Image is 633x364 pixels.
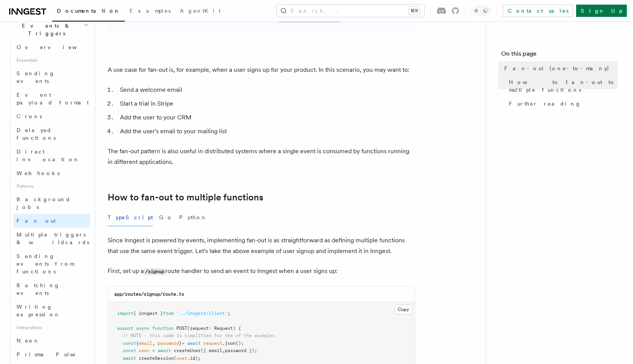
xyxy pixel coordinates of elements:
[163,311,174,316] span: from
[187,341,201,346] span: await
[52,2,125,22] a: Documentation
[236,341,244,346] span: ();
[108,209,153,226] button: TypeScript
[509,78,618,94] span: How to fan-out to multiple functions
[222,348,225,353] span: ,
[159,209,173,226] button: Go
[503,5,573,17] a: Contact sales
[187,356,201,361] span: .id);
[6,19,90,40] button: Events & Triggers
[152,326,174,331] span: function
[13,214,90,228] a: Fan out
[17,149,80,162] span: Direct invocation
[174,348,201,353] span: createUser
[123,341,136,346] span: const
[152,341,155,346] span: ,
[472,6,490,15] button: Toggle dark mode
[209,326,211,331] span: :
[13,166,90,180] a: Webhooks
[125,2,175,21] a: Examples
[13,40,90,54] a: Overview
[13,180,90,192] span: Patterns
[13,123,90,145] a: Delayed functions
[158,348,171,353] span: await
[108,65,415,75] p: A use case for fan-out is, for example, when a user signs up for your product. In this scenario, ...
[176,326,187,331] span: POST
[13,347,90,361] a: Prisma Pulse
[136,341,139,346] span: {
[409,7,420,15] kbd: ⌘K
[139,341,152,346] span: email
[123,356,136,361] span: await
[17,170,60,176] span: Webhooks
[17,304,60,318] span: Writing expression
[13,54,90,66] span: Essentials
[123,348,136,353] span: const
[17,218,56,224] span: Fan out
[576,5,627,17] a: Sign Up
[13,192,90,214] a: Background jobs
[130,8,171,14] span: Examples
[13,300,90,321] a: Writing expression
[506,75,618,97] a: How to fan-out to multiple functions
[506,97,618,111] a: Further reading
[176,356,187,361] span: user
[117,326,133,331] span: export
[509,100,581,108] span: Further reading
[17,92,89,106] span: Event payload format
[187,326,209,331] span: (request
[214,326,233,331] span: Request
[108,146,415,167] p: The fan-out pattern is also useful in distributed systems where a single event is consumed by fun...
[152,348,155,353] span: =
[176,311,228,316] span: '../inngest/client'
[118,84,415,95] li: Send a welcome email
[225,348,257,353] span: password });
[117,311,133,316] span: import
[179,209,207,226] button: Python
[175,2,225,21] a: AgentKit
[277,5,424,17] button: Search...⌘K
[139,356,174,361] span: createSession
[233,326,241,331] span: ) {
[17,70,55,84] span: Sending events
[201,348,222,353] span: ({ email
[394,304,412,314] button: Copy
[501,49,618,61] h4: On this page
[13,145,90,166] a: Direct invocation
[13,228,90,249] a: Multiple triggers & wildcards
[13,66,90,88] a: Sending events
[13,334,90,347] a: Neon
[6,22,84,37] span: Events & Triggers
[17,196,71,210] span: Background jobs
[180,8,221,14] span: AgentKit
[13,88,90,109] a: Event payload format
[108,235,415,256] p: Since Inngest is powered by events, implementing fan-out is as straightforward as defining multip...
[118,112,415,123] li: Add the user to your CRM
[17,253,74,275] span: Sending events from functions
[108,192,263,203] a: How to fan-out to multiple functions
[17,113,42,119] span: Crons
[17,44,96,50] span: Overview
[17,351,76,357] span: Prisma Pulse
[182,341,184,346] span: =
[13,278,90,300] a: Batching events
[118,126,415,137] li: Add the user's email to your mailing list
[139,348,150,353] span: user
[136,326,150,331] span: async
[504,65,610,72] span: Fan-out (one-to-many)
[123,333,276,338] span: // NOTE - this code is simplified for the of the example:
[13,321,90,334] span: Integrations
[144,268,165,275] code: /signup
[13,109,90,123] a: Crons
[17,127,56,141] span: Delayed functions
[228,311,230,316] span: ;
[114,291,184,297] code: app/routes/signup/route.ts
[501,61,618,75] a: Fan-out (one-to-many)
[133,311,163,316] span: { inngest }
[174,356,176,361] span: (
[118,98,415,109] li: Start a trial in Stripe
[203,341,222,346] span: request
[13,249,90,278] a: Sending events from functions
[17,232,89,245] span: Multiple triggers & wildcards
[17,338,40,344] span: Neon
